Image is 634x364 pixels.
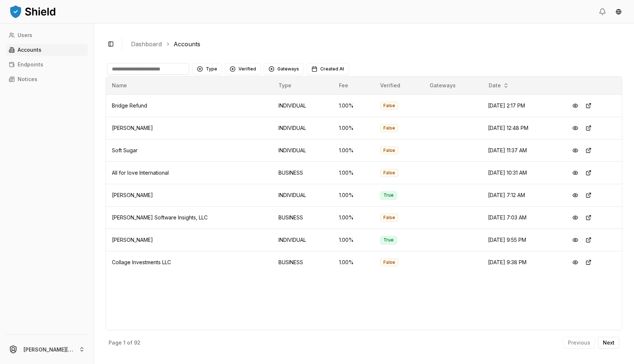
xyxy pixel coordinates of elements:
[6,73,88,85] a: Notices
[273,139,334,161] td: INDIVIDUAL
[123,340,125,345] p: 1
[339,170,354,176] span: 1.00 %
[109,340,122,345] p: Page
[127,340,132,345] p: of
[488,102,525,109] span: [DATE] 2:17 PM
[488,170,527,176] span: [DATE] 10:31 AM
[6,59,88,70] a: Endpoints
[273,94,334,117] td: INDIVIDUAL
[131,40,616,48] nav: breadcrumb
[339,214,354,221] span: 1.00 %
[488,125,528,131] span: [DATE] 12:48 PM
[273,251,334,273] td: BUSINESS
[112,237,153,243] span: [PERSON_NAME]
[192,63,222,75] button: Type
[264,63,304,75] button: Gateways
[273,77,334,94] th: Type
[273,206,334,229] td: BUSINESS
[134,340,141,345] p: 92
[488,147,527,153] span: [DATE] 11:37 AM
[320,66,344,72] span: Created At
[112,214,208,221] span: [PERSON_NAME] Software Insights, LLC
[106,77,273,94] th: Name
[9,4,57,19] img: ShieldPay Logo
[339,125,354,131] span: 1.00 %
[307,63,349,75] button: Created At
[488,214,526,221] span: [DATE] 7:03 AM
[339,192,354,198] span: 1.00 %
[112,259,171,265] span: Collage Investments LLC
[225,63,261,75] button: Verified
[273,161,334,184] td: BUSINESS
[488,237,526,243] span: [DATE] 9:55 PM
[6,29,88,41] a: Users
[23,346,73,353] p: [PERSON_NAME][EMAIL_ADDRESS][DOMAIN_NAME]
[174,40,200,48] a: Accounts
[488,192,525,198] span: [DATE] 7:12 AM
[18,47,41,52] p: Accounts
[18,77,37,82] p: Notices
[112,192,153,198] span: [PERSON_NAME]
[339,147,354,153] span: 1.00 %
[374,77,424,94] th: Verified
[112,170,169,176] span: All for love International
[273,229,334,251] td: INDIVIDUAL
[112,102,147,109] span: Bridge Refund
[488,259,526,265] span: [DATE] 9:38 PM
[6,44,88,56] a: Accounts
[112,125,153,131] span: [PERSON_NAME]
[18,33,32,38] p: Users
[18,62,43,67] p: Endpoints
[486,80,512,91] button: Date
[424,77,482,94] th: Gateways
[339,237,354,243] span: 1.00 %
[339,102,354,109] span: 1.00 %
[598,337,619,349] button: Next
[339,259,354,265] span: 1.00 %
[273,184,334,206] td: INDIVIDUAL
[3,338,91,361] button: [PERSON_NAME][EMAIL_ADDRESS][DOMAIN_NAME]
[603,340,615,345] p: Next
[112,147,138,153] span: Soft Sugar
[273,117,334,139] td: INDIVIDUAL
[131,40,162,48] a: Dashboard
[333,77,374,94] th: Fee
